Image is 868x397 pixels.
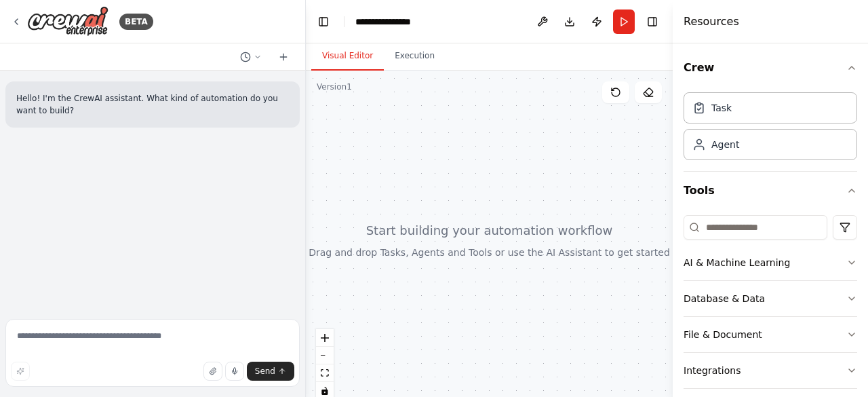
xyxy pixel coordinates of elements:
[317,81,352,92] div: Version 1
[316,364,334,382] button: fit view
[684,292,765,305] div: Database & Data
[355,15,411,29] nav: breadcrumb
[255,366,275,377] span: Send
[225,362,244,381] button: Click to speak your automation idea
[711,101,732,115] div: Task
[684,245,857,280] button: AI & Machine Learning
[235,49,267,65] button: Switch to previous chat
[11,362,30,381] button: Improve this prompt
[684,87,857,171] div: Crew
[684,14,739,30] h4: Resources
[16,92,289,117] p: Hello! I'm the CrewAI assistant. What kind of automation do you want to build?
[384,42,446,71] button: Execution
[311,42,384,71] button: Visual Editor
[711,138,739,151] div: Agent
[684,317,857,352] button: File & Document
[314,12,333,31] button: Hide left sidebar
[247,362,294,381] button: Send
[203,362,222,381] button: Upload files
[316,329,334,347] button: zoom in
[27,6,108,37] img: Logo
[316,347,334,364] button: zoom out
[684,353,857,388] button: Integrations
[643,12,662,31] button: Hide right sidebar
[684,281,857,316] button: Database & Data
[684,49,857,87] button: Crew
[684,256,790,269] div: AI & Machine Learning
[684,364,741,377] div: Integrations
[684,172,857,210] button: Tools
[684,328,762,341] div: File & Document
[119,14,153,30] div: BETA
[273,49,294,65] button: Start a new chat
